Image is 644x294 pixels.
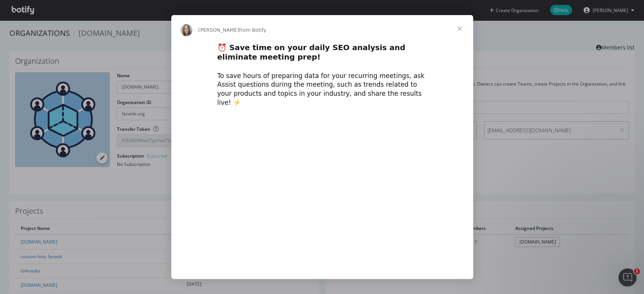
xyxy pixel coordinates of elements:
h2: ⏰ Save time on your daily SEO analysis and eliminate meeting prep! [217,43,427,66]
span: [PERSON_NAME] [198,27,239,33]
img: Profile image for Colleen [180,24,192,36]
span: Close [446,15,473,42]
div: To save hours of preparing data for your recurring meetings, ask Assist questions during the meet... [217,72,427,107]
video: Play video [165,114,480,271]
span: from Botify [239,27,266,33]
